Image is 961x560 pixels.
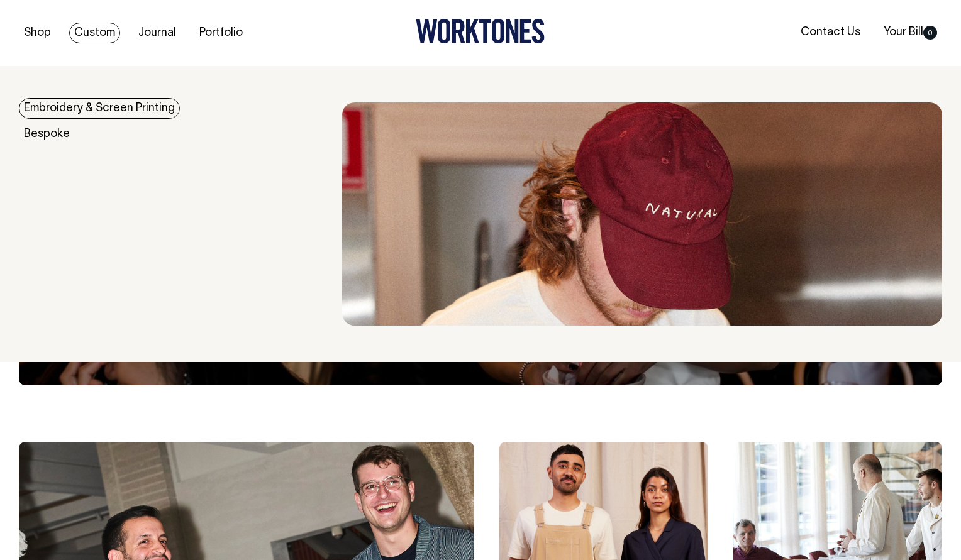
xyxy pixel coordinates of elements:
[342,102,942,326] img: embroidery & Screen Printing
[879,22,942,43] a: Your Bill0
[133,23,181,43] a: Journal
[69,23,120,43] a: Custom
[19,124,75,145] a: Bespoke
[19,98,180,119] a: Embroidery & Screen Printing
[923,26,937,40] span: 0
[796,22,865,43] a: Contact Us
[19,23,56,43] a: Shop
[194,23,248,43] a: Portfolio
